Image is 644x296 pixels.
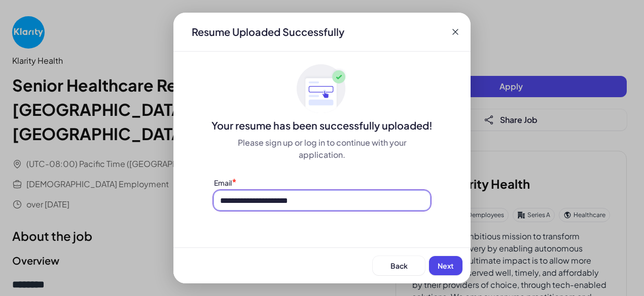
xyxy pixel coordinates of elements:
[390,261,408,270] span: Back
[173,118,471,133] div: Your resume has been successfully uploaded!
[429,256,462,275] button: Next
[297,64,347,114] img: ApplyedMaskGroup3.svg
[214,137,430,161] div: Please sign up or log in to continue with your application.
[214,178,232,187] label: Email
[373,256,425,275] button: Back
[438,261,454,270] span: Next
[184,25,352,39] div: Resume Uploaded Successfully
